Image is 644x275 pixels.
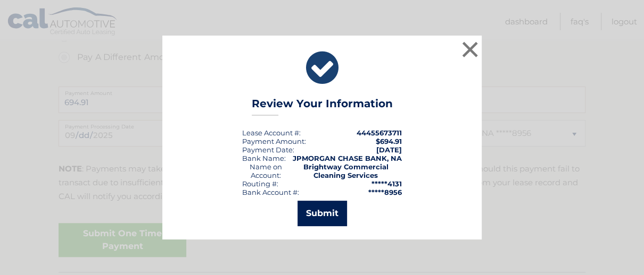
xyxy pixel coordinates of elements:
[303,162,389,179] strong: Brightway Commercial Cleaning Services
[242,145,293,154] span: Payment Date
[242,145,294,154] div: :
[242,188,299,196] div: Bank Account #:
[293,154,402,162] strong: JPMORGAN CHASE BANK, NA
[242,137,306,145] div: Payment Amount:
[252,97,393,116] h3: Review Your Information
[242,128,301,137] div: Lease Account #:
[376,137,402,145] span: $694.91
[298,201,347,226] button: Submit
[242,162,290,179] div: Name on Account:
[242,154,286,162] div: Bank Name:
[459,39,481,60] button: ×
[357,128,402,137] strong: 44455673711
[376,145,402,154] span: [DATE]
[242,179,278,188] div: Routing #:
